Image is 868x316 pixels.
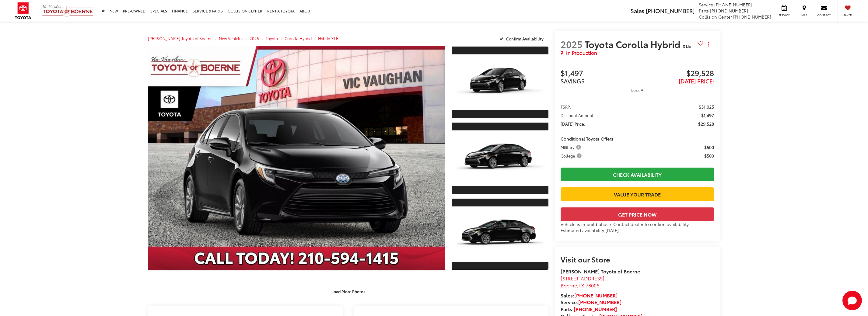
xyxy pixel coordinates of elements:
[797,13,811,17] span: Map
[586,282,599,289] span: 78006
[733,14,771,20] span: [PHONE_NUMBER]
[708,42,709,47] span: dropdown dots
[450,54,549,110] img: 2025 Toyota Corolla Hybrid Hybrid XLE
[585,37,682,50] span: Toyota Corolla Hybrid
[561,121,585,127] span: [DATE] Price:
[579,282,584,289] span: TX
[496,33,549,44] button: Confirm Availability
[699,8,709,14] span: Parts
[561,153,583,159] span: College
[699,14,732,20] span: Collision Center
[699,104,714,110] span: $31,025
[631,7,644,15] span: Sales
[679,77,714,85] span: [DATE] Price:
[561,255,714,263] h2: Visit our Store
[327,286,369,297] button: Load More Photos
[561,144,582,150] span: Military
[561,292,618,299] strong: Sales:
[561,207,714,221] button: Get Price Now
[817,13,831,17] span: Contact
[561,221,714,233] div: Vehicle is in build phase. Contact dealer to confirm availability. Estimated availability [DATE]
[219,36,243,41] a: New Vehicles
[710,8,748,14] span: [PHONE_NUMBER]
[777,13,791,17] span: Service
[704,153,714,159] span: $500
[561,104,571,110] span: TSRP:
[561,37,583,50] span: 2025
[699,2,713,8] span: Service
[450,130,549,186] img: 2025 Toyota Corolla Hybrid Hybrid XLE
[628,85,646,95] button: Less
[561,144,583,150] button: Military
[842,291,862,310] button: Toggle Chat Window
[561,275,604,289] a: [STREET_ADDRESS] Boerne,TX 78006
[704,144,714,150] span: $500
[266,36,278,41] a: Toyota
[566,49,597,56] span: In Production
[318,36,338,41] a: Hybrid XLE
[561,187,714,201] a: Value Your Trade
[148,36,212,41] a: [PERSON_NAME] Toyota of Boerne
[682,42,691,49] span: XLE
[703,39,714,49] button: Actions
[561,168,714,181] a: Check Availability
[148,46,445,270] a: Expand Photo 0
[637,69,714,78] span: $29,528
[631,87,639,93] span: Less
[699,112,714,118] span: -$1,497
[42,5,94,17] img: Vic Vaughan Toyota of Boerne
[561,136,613,142] span: Conditional Toyota Offers
[506,36,544,41] span: Confirm Availability
[561,305,617,312] strong: Parts:
[285,36,312,41] a: Corolla Hybrid
[250,36,259,41] a: 2025
[574,305,617,312] a: [PHONE_NUMBER]
[450,207,549,262] img: 2025 Toyota Corolla Hybrid Hybrid XLE
[574,292,618,299] a: [PHONE_NUMBER]
[452,198,548,271] a: Expand Photo 3
[561,298,621,305] strong: Service:
[842,291,862,310] svg: Start Chat
[698,121,714,127] span: $29,528
[561,69,637,78] span: $1,497
[561,112,595,118] span: Discount Amount:
[561,275,604,282] span: [STREET_ADDRESS]
[714,2,752,8] span: [PHONE_NUMBER]
[561,77,585,85] span: SAVINGS
[452,122,548,195] a: Expand Photo 2
[561,282,577,289] span: Boerne
[578,298,621,305] a: [PHONE_NUMBER]
[561,153,584,159] button: College
[561,268,640,275] strong: [PERSON_NAME] Toyota of Boerne
[452,46,548,119] a: Expand Photo 1
[561,282,599,289] span: ,
[145,45,448,272] img: 2025 Toyota Corolla Hybrid Hybrid XLE
[646,7,695,15] span: [PHONE_NUMBER]
[841,13,854,17] span: Saved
